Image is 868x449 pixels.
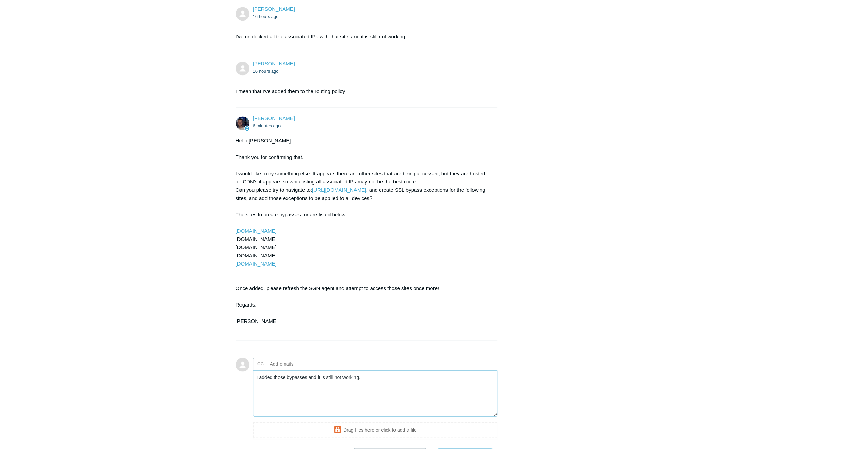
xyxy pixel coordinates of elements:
a: [PERSON_NAME] [253,60,295,66]
label: CC [257,359,264,369]
a: [URL][DOMAIN_NAME] [312,187,366,193]
time: 09/30/2025, 16:13 [253,14,279,19]
time: 09/30/2025, 16:13 [253,69,279,74]
span: Connor Davis [253,115,295,121]
p: I've unblocked all the associated IPs with that site, and it is still not working. [236,32,491,41]
time: 10/01/2025, 08:31 [253,123,281,128]
p: I mean that I've added them to the routing policy [236,87,491,95]
a: [DOMAIN_NAME] [236,261,277,267]
textarea: Add your reply [253,370,498,417]
a: [DOMAIN_NAME] [236,228,277,234]
input: Add emails [267,359,341,369]
span: Jacob Barry [253,60,295,66]
div: Hello [PERSON_NAME], Thank you for confirming that. I would like to try something else. It appear... [236,137,491,334]
a: [PERSON_NAME] [253,6,295,12]
span: Jacob Barry [253,6,295,12]
a: [PERSON_NAME] [253,115,295,121]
